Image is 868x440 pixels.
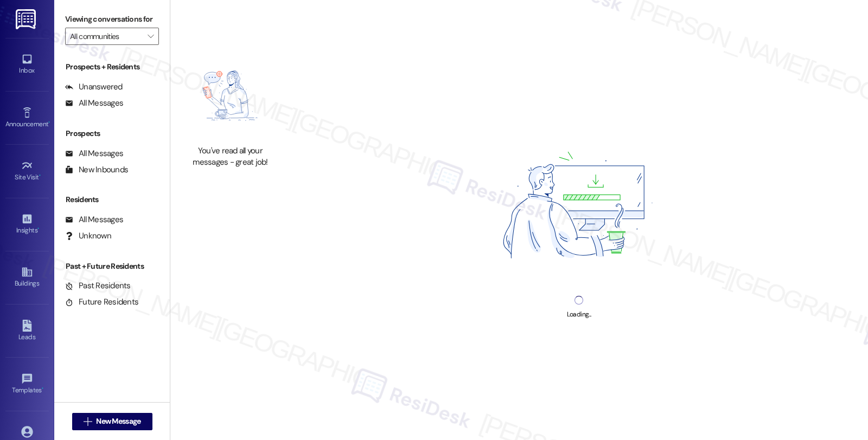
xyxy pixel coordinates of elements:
[72,413,152,430] button: New Message
[70,28,142,45] input: All communities
[16,9,38,29] img: ResiDesk Logo
[65,296,138,308] div: Future Residents
[65,81,123,93] div: Unanswered
[567,309,591,320] div: Loading...
[65,11,159,28] label: Viewing conversations for
[5,210,49,239] a: Insights •
[65,98,123,109] div: All Messages
[42,385,43,392] span: •
[48,119,50,126] span: •
[5,157,49,186] a: Site Visit •
[5,263,49,292] a: Buildings
[182,51,278,139] img: empty-state
[39,172,41,179] span: •
[65,214,123,225] div: All Messages
[65,280,131,292] div: Past Residents
[54,194,170,205] div: Residents
[54,261,170,272] div: Past + Future Residents
[65,148,123,159] div: All Messages
[37,225,39,232] span: •
[84,417,92,426] i: 
[5,370,49,399] a: Templates •
[65,164,128,176] div: New Inbounds
[5,316,49,346] a: Leads
[5,50,49,79] a: Inbox
[54,128,170,139] div: Prospects
[54,61,170,73] div: Prospects + Residents
[96,416,141,427] span: New Message
[182,145,278,169] div: You've read all your messages - great job!
[148,32,154,41] i: 
[65,230,111,242] div: Unknown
